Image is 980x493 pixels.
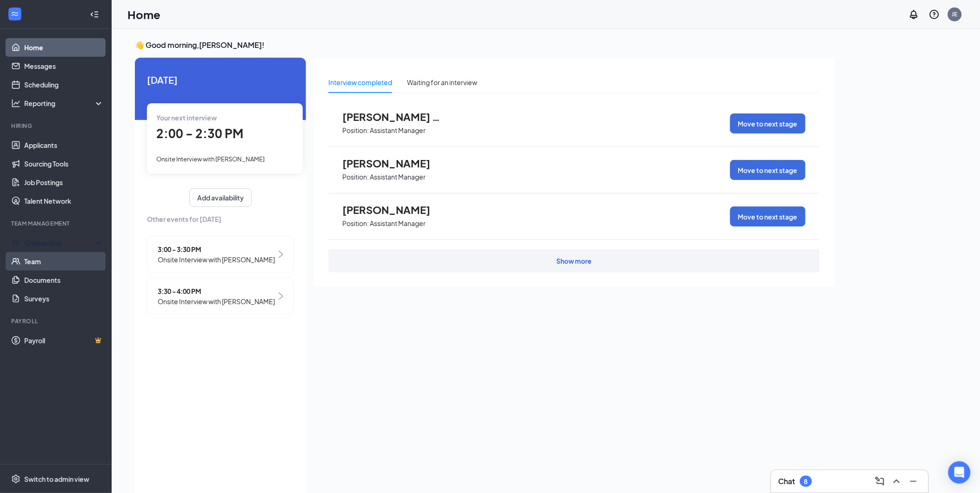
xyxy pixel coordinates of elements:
a: Documents [24,271,104,289]
span: Onsite Interview with [PERSON_NAME] [156,155,265,163]
span: 2:00 - 2:30 PM [156,126,243,141]
button: Move to next stage [730,160,806,180]
span: [PERSON_NAME] Street [342,111,445,123]
div: Switch to admin view [24,474,89,484]
svg: WorkstreamLogo [10,9,20,19]
p: Position: [342,126,369,135]
span: Onsite Interview with [PERSON_NAME] [158,296,275,306]
div: Onboarding [24,238,96,247]
div: Hiring [11,122,102,130]
button: Minimize [906,474,921,489]
div: 8 [804,478,808,486]
span: 3:00 - 3:30 PM [158,244,275,254]
button: ChevronUp [889,474,904,489]
svg: Collapse [90,10,99,19]
div: Interview completed [328,77,392,87]
span: [PERSON_NAME] [342,204,445,216]
a: PayrollCrown [24,331,104,350]
svg: Notifications [908,9,920,20]
div: Reporting [24,99,104,108]
span: Onsite Interview with [PERSON_NAME] [158,254,275,265]
svg: Settings [11,474,20,484]
span: Your next interview [156,113,217,122]
p: Position: [342,219,369,228]
p: Assistant Manager [370,173,426,181]
h3: Chat [779,476,795,486]
button: ComposeMessage [873,474,887,489]
a: Home [24,38,104,57]
a: Job Postings [24,173,104,192]
div: Open Intercom Messenger [948,461,971,484]
a: Talent Network [24,192,104,210]
a: Applicants [24,136,104,154]
svg: ChevronUp [891,476,902,487]
svg: QuestionInfo [929,9,940,20]
svg: Minimize [908,476,919,487]
svg: ComposeMessage [874,476,886,487]
p: Assistant Manager [370,126,426,135]
a: Surveys [24,289,104,308]
button: Move to next stage [730,113,806,133]
p: Assistant Manager [370,219,426,228]
svg: Analysis [11,99,20,108]
div: JE [952,10,958,18]
h3: 👋 Good morning, [PERSON_NAME] ! [135,40,834,50]
span: Other events for [DATE] [147,214,294,224]
a: Scheduling [24,75,104,94]
a: Sourcing Tools [24,154,104,173]
button: Move to next stage [730,207,806,227]
h1: Home [127,7,160,22]
button: Add availability [189,188,252,207]
span: 3:30 - 4:00 PM [158,286,275,296]
div: Payroll [11,317,102,325]
span: [DATE] [147,73,294,87]
svg: UserCheck [11,238,20,247]
a: Messages [24,57,104,75]
div: Waiting for an interview [407,77,477,87]
div: Show more [556,256,592,266]
span: [PERSON_NAME] [342,157,445,169]
div: Team Management [11,220,102,227]
a: Team [24,252,104,271]
p: Position: [342,173,369,181]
